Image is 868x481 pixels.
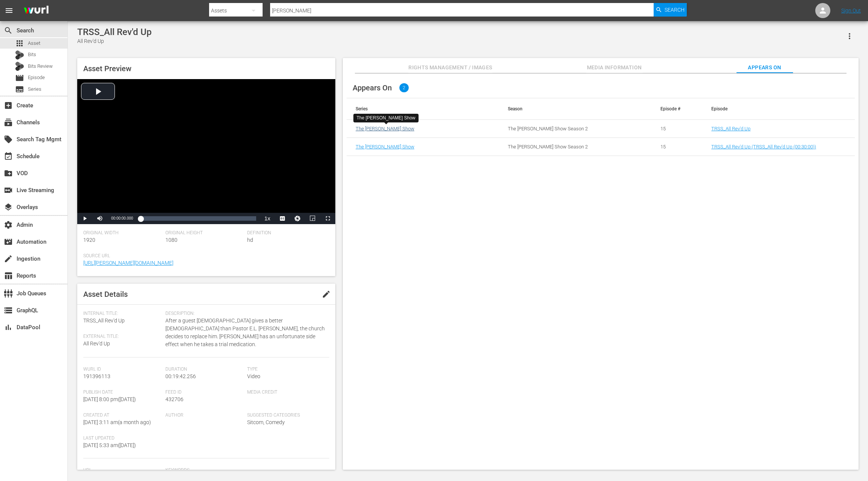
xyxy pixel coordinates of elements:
[83,334,162,340] span: External Title:
[83,64,131,73] span: Asset Preview
[711,144,816,150] a: TRSS_All Rev'd Up (TRSS_All Rev'd Up (00:30:00))
[83,341,110,347] span: All Rev'd Up
[28,40,40,47] span: Asset
[4,152,13,161] span: Schedule
[15,50,24,60] div: Bits
[320,213,335,224] button: Fullscreen
[15,39,24,48] span: Asset
[247,237,253,243] span: hd
[247,366,325,373] span: Type
[4,289,13,298] span: Job Queues
[4,271,13,280] span: Reports
[4,186,13,195] span: Live Streaming
[322,290,331,299] span: edit
[83,311,162,317] span: Internal Title:
[165,366,244,373] span: Duration
[260,213,275,224] button: Playback Rate
[83,260,173,266] a: [URL][PERSON_NAME][DOMAIN_NAME]
[247,412,325,418] span: Suggested Categories
[356,115,415,121] div: The [PERSON_NAME] Show
[83,237,95,243] span: 1920
[247,230,325,236] span: Definition
[247,373,260,379] span: Video
[665,3,685,17] span: Search
[111,216,133,220] span: 00:00:00.000
[165,311,325,317] span: Description:
[317,285,335,303] button: edit
[353,83,392,92] span: Appears On
[651,120,702,138] td: 15
[77,27,151,37] div: TRSS_All Rev'd Up
[4,254,13,263] span: Ingestion
[275,213,290,224] button: Captions
[399,83,409,92] span: 2
[92,213,107,224] button: Mute
[165,389,244,395] span: Feed ID
[347,98,499,119] th: Series
[83,419,151,425] span: [DATE] 3:11 am ( a month ago )
[305,213,320,224] button: Picture-in-Picture
[4,323,13,332] span: DataPool
[83,389,162,395] span: Publish Date
[4,306,13,315] span: GraphQL
[77,37,151,45] div: All Rev'd Up
[4,101,13,110] span: Create
[77,79,335,224] div: Video Player
[711,126,750,131] a: TRSS_All Rev'd Up
[83,396,136,402] span: [DATE] 8:00 pm ( [DATE] )
[702,98,855,119] th: Episode
[165,230,244,236] span: Original Height
[651,138,702,156] td: 15
[5,6,14,15] span: menu
[290,213,305,224] button: Jump To Time
[4,237,13,246] span: Automation
[83,467,162,473] span: Url
[141,216,256,221] div: Progress Bar
[28,86,41,93] span: Series
[165,396,183,402] span: 432706
[83,318,125,324] span: TRSS_All Rev'd Up
[15,73,24,82] span: Episode
[83,412,162,418] span: Created At
[15,85,24,94] span: Series
[356,126,414,131] a: The [PERSON_NAME] Show
[165,467,325,473] span: Keywords
[18,2,54,20] img: ans4CAIJ8jUAAAAAAAAAAAAAAAAAAAAAAAAgQb4GAAAAAAAAAAAAAAAAAAAAAAAAJMjXAAAAAAAAAAAAAAAAAAAAAAAAgAT5G...
[83,290,128,299] span: Asset Details
[15,62,24,71] div: Bits Review
[83,435,162,441] span: Last Updated
[841,8,861,14] a: Sign Out
[4,135,13,144] span: Search Tag Mgmt
[165,373,196,379] span: 00:19:42.256
[356,144,414,150] a: The [PERSON_NAME] Show
[247,419,285,425] span: Sitcom, Comedy
[83,366,162,373] span: Wurl Id
[247,389,325,395] span: Media Credit
[28,74,45,81] span: Episode
[499,98,651,119] th: Season
[83,253,325,259] span: Source Url
[165,317,325,348] span: After a guest [DEMOGRAPHIC_DATA] gives a better [DEMOGRAPHIC_DATA] than Pastor E.L. [PERSON_NAME]...
[165,412,244,418] span: Author
[736,63,793,72] span: Appears On
[28,63,53,70] span: Bits Review
[165,237,177,243] span: 1080
[4,118,13,127] span: Channels
[83,442,136,448] span: [DATE] 5:33 am ( [DATE] )
[499,138,651,156] td: The [PERSON_NAME] Show Season 2
[4,169,13,178] span: VOD
[408,63,492,72] span: Rights Management / Images
[4,26,13,35] span: Search
[4,220,13,229] span: Admin
[4,203,13,212] span: Overlays
[83,373,110,379] span: 191396113
[651,98,702,119] th: Episode #
[654,3,687,17] button: Search
[77,213,92,224] button: Play
[499,120,651,138] td: The [PERSON_NAME] Show Season 2
[83,230,162,236] span: Original Width
[586,63,643,72] span: Media Information
[28,51,36,58] span: Bits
